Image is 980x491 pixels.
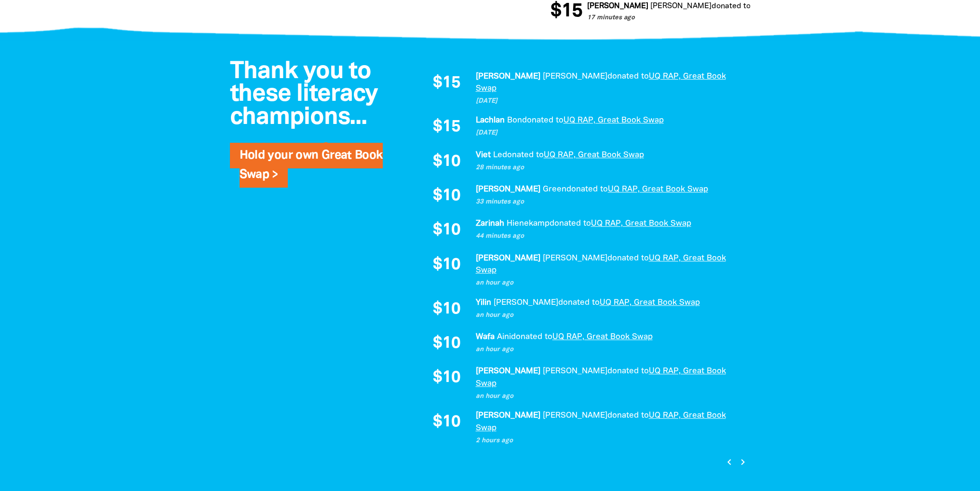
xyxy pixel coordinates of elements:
[507,117,522,124] em: Bon
[475,197,740,207] p: 33 minutes ago
[475,299,491,306] em: Yilin
[607,73,648,80] span: donated to
[230,61,378,129] span: Thank you to these literacy champions...
[475,333,494,341] em: Wafa
[493,299,558,306] em: [PERSON_NAME]
[475,128,740,138] p: [DATE]
[433,119,460,136] span: $15
[549,220,591,227] span: donated to
[475,163,740,173] p: 28 minutes ago
[566,186,607,193] span: donated to
[475,73,540,80] em: [PERSON_NAME]
[433,257,460,273] span: $10
[422,70,740,461] div: Donation stream
[433,75,460,92] span: $15
[723,455,736,468] button: Previous page
[737,456,749,468] i: chevron_right
[542,368,607,375] em: [PERSON_NAME]
[543,151,644,159] a: UQ RAP, Great Book Swap
[422,70,740,461] div: Paginated content
[607,368,648,375] span: donated to
[542,255,607,262] em: [PERSON_NAME]
[724,456,735,468] i: chevron_left
[475,232,740,241] p: 44 minutes ago
[607,412,648,419] span: donated to
[433,370,460,386] span: $10
[475,151,490,159] em: Viet
[475,117,504,124] em: Lachlan
[585,14,841,23] p: 17 minutes ago
[493,151,502,159] em: Le
[475,392,740,401] p: an hour ago
[607,186,708,193] a: UQ RAP, Great Book Swap
[475,412,725,432] a: UQ RAP, Great Book Swap
[549,2,580,21] span: $15
[475,311,740,320] p: an hour ago
[607,255,648,262] span: donated to
[475,368,540,375] em: [PERSON_NAME]
[648,3,710,10] em: [PERSON_NAME]
[506,220,549,227] em: Hienekamp
[563,117,663,124] a: UQ RAP, Great Book Swap
[240,150,383,180] a: Hold your own Great Book Swap >
[433,301,460,318] span: $10
[475,220,504,227] em: Zarinah
[558,299,599,306] span: donated to
[475,368,725,387] a: UQ RAP, Great Book Swap
[433,414,460,431] span: $10
[736,455,749,468] button: Next page
[749,3,841,10] a: UQ RAP, Great Book Swap
[585,3,646,10] em: [PERSON_NAME]
[497,333,510,341] em: Aini
[542,412,607,419] em: [PERSON_NAME]
[475,255,540,262] em: [PERSON_NAME]
[510,333,552,341] span: donated to
[522,117,563,124] span: donated to
[552,333,652,341] a: UQ RAP, Great Book Swap
[542,186,566,193] em: Green
[475,96,740,106] p: [DATE]
[502,151,543,159] span: donated to
[475,412,540,419] em: [PERSON_NAME]
[475,345,740,355] p: an hour ago
[542,73,607,80] em: [PERSON_NAME]
[475,436,740,446] p: 2 hours ago
[433,336,460,352] span: $10
[433,154,460,170] span: $10
[710,3,749,10] span: donated to
[475,186,540,193] em: [PERSON_NAME]
[433,188,460,205] span: $10
[433,222,460,239] span: $10
[475,278,740,288] p: an hour ago
[599,299,699,306] a: UQ RAP, Great Book Swap
[591,220,691,227] a: UQ RAP, Great Book Swap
